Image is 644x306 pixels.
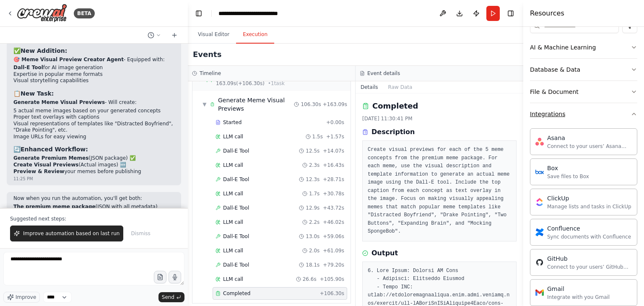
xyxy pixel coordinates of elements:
[169,271,181,283] button: Click to speak your automation idea
[154,271,166,283] button: Upload files
[320,276,344,283] span: + 105.90s
[547,173,589,180] div: Save files to Box
[223,290,250,297] span: Completed
[158,292,184,302] button: Send
[301,101,321,108] span: 106.30s
[323,162,344,169] span: + 16.43s
[193,49,221,60] h2: Events
[309,190,319,197] span: 1.7s
[535,258,544,267] img: GitHub
[367,70,400,77] h3: Event details
[13,89,174,98] h3: 📋
[223,262,249,268] span: Dall-E Tool
[323,247,344,254] span: + 61.09s
[13,47,174,55] h3: ✅
[13,195,174,202] p: Now when you run the automation, you'll get both:
[320,290,344,297] span: + 106.30s
[547,203,631,210] div: Manage lists and tasks in ClickUp
[323,190,344,197] span: + 30.78s
[530,88,579,96] div: File & Document
[203,101,207,108] span: ▼
[13,169,64,174] strong: Preview & Review
[547,264,632,270] div: Connect to your users’ GitHub accounts
[383,81,418,93] button: Raw Data
[13,145,174,153] h3: 🔄
[223,148,249,154] span: Dall-E Tool
[306,176,319,183] span: 12.3s
[547,233,631,240] div: Sync documents with Confluence
[21,90,54,97] strong: New Task:
[10,226,123,241] button: Improve automation based on last run
[223,190,243,197] span: LLM call
[323,262,344,268] span: + 79.20s
[535,168,544,176] img: Box
[530,110,565,118] div: Integrations
[168,30,181,40] button: Start a new chat
[547,134,632,142] div: Asana
[323,176,344,183] span: + 28.71s
[218,9,303,18] nav: breadcrumb
[326,133,344,140] span: + 1.57s
[372,100,418,112] h2: Completed
[547,285,610,293] div: Gmail
[13,162,174,169] li: (Actual images) 🆕
[309,219,319,226] span: 2.2s
[13,99,174,106] p: - Will create:
[13,121,174,134] li: Visual representations of templates like "Distracted Boyfriend", "Drake Pointing", etc.
[223,176,249,183] span: Dall-E Tool
[306,205,319,211] span: 12.9s
[144,30,164,40] button: Switch to previous chat
[74,8,95,18] div: BETA
[535,198,544,206] img: ClickUp
[236,26,274,44] button: Execution
[13,65,174,71] li: for AI image generation
[191,26,236,44] button: Visual Editor
[16,294,36,301] span: Improve
[223,205,249,211] span: Dall-E Tool
[547,164,589,172] div: Box
[530,36,637,58] button: AI & Machine Learning
[17,4,67,23] img: Logo
[547,194,631,202] div: ClickUp
[13,57,174,63] p: - Equipped with:
[303,276,317,283] span: 26.6s
[13,99,105,105] strong: Generate Meme Visual Previews
[21,146,88,153] strong: Enhanced Workflow:
[21,47,67,54] strong: New Addition:
[530,59,637,80] button: Database & Data
[535,137,544,146] img: Asana
[13,155,88,161] strong: Generate Premium Memes
[223,233,249,240] span: Dall-E Tool
[356,81,383,93] button: Details
[323,148,344,154] span: + 14.07s
[530,103,637,125] button: Integrations
[323,219,344,226] span: + 46.02s
[530,43,596,52] div: AI & Machine Learning
[306,148,319,154] span: 12.5s
[223,219,243,226] span: LLM call
[13,78,174,84] li: Visual storytelling capabilities
[547,254,632,263] div: GitHub
[13,65,43,70] strong: Dall-E Tool
[530,81,637,103] button: File & Document
[371,127,415,137] h3: Description
[13,176,33,182] div: 11:25 PM
[223,162,243,169] span: LLM call
[13,108,174,114] li: 5 actual meme images based on your generated concepts
[309,162,319,169] span: 2.3s
[530,65,580,74] div: Database & Data
[505,8,517,19] button: Hide right sidebar
[326,119,344,126] span: + 0.00s
[162,294,174,301] span: Send
[218,96,294,113] div: Generate Meme Visual Previews
[13,169,174,175] li: your memes before publishing
[13,204,96,210] strong: The premium meme package
[323,101,347,108] span: + 163.09s
[13,162,78,168] strong: Create Visual Previews
[547,294,610,301] div: Integrate with you Gmail
[23,230,119,237] span: Improve automation based on last run
[223,247,243,254] span: LLM call
[127,226,154,241] button: Dismiss
[371,248,398,258] h3: Output
[368,146,511,236] pre: Create visual previews for each of the 5 meme concepts from the premium meme package. For each me...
